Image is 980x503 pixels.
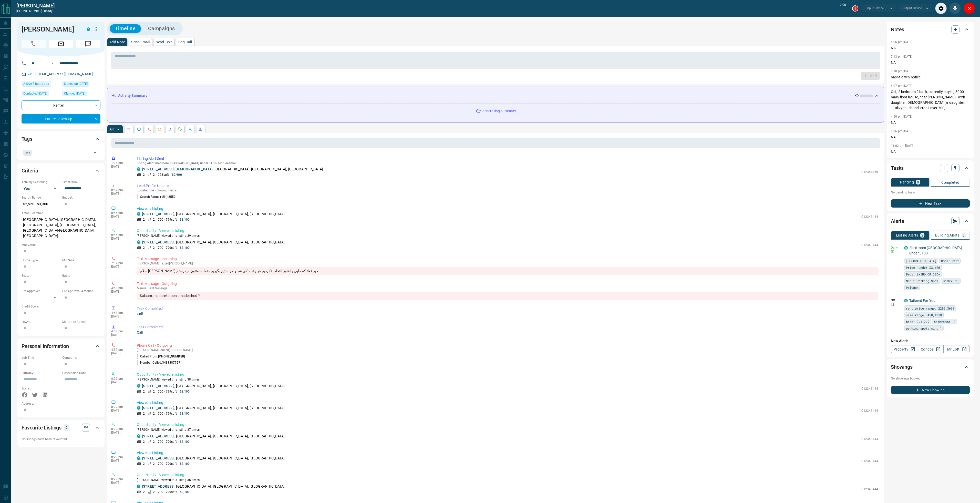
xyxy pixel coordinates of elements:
[142,240,174,244] a: [STREET_ADDRESS]
[143,461,145,466] p: 2
[861,386,878,391] p: C12343444
[891,250,894,253] svg: Email
[158,461,177,466] p: 700 - 799 sqft
[137,456,140,460] div: condos.ca
[110,24,141,33] button: Timeline
[168,127,172,131] svg: Listing Alerts
[158,172,169,177] p: 928 sqft
[49,40,73,48] span: Email
[861,487,878,491] p: C12343444
[178,127,182,131] svg: Requests
[891,298,901,303] p: Off
[137,472,878,478] p: Opportunity - Viewed a listing
[142,484,285,489] p: , [GEOGRAPHIC_DATA], [GEOGRAPHIC_DATA], [GEOGRAPHIC_DATA]
[158,490,177,494] p: 700 - 799 sqft
[158,355,185,358] span: [PHONE_NUMBER]
[62,355,100,360] p: Company:
[891,149,970,155] p: NA
[154,161,216,165] span: 2bedroom [GEOGRAPHIC_DATA] under 3100
[178,40,192,44] p: Log Call
[22,304,100,309] p: Credit Score:
[153,245,155,250] p: 2
[891,162,970,174] div: Tasks
[891,23,970,36] div: Notes
[44,9,53,13] span: ready
[896,233,918,237] p: Listing Alerts
[137,406,140,410] div: condos.ca
[137,161,878,165] p: Listing Alert : - sent via email
[111,333,129,337] p: [DATE]
[111,290,129,293] p: [DATE]
[137,228,878,233] p: Opportunity - Viewed a listing
[943,345,970,353] a: Mr.Loft
[861,170,878,174] p: C12348466
[111,91,880,100] div: Activity Summary
[158,217,177,222] p: 700 - 799 sqft
[906,285,919,290] span: Polygon
[162,361,180,364] span: 3439887757
[891,199,970,208] button: New Task
[142,211,285,217] p: , [GEOGRAPHIC_DATA], [GEOGRAPHIC_DATA], [GEOGRAPHIC_DATA]
[891,135,970,140] p: NA
[142,456,174,460] a: [STREET_ADDRESS]
[76,40,100,48] span: Message
[25,150,30,155] span: Oct
[142,434,174,438] a: [STREET_ADDRESS]
[22,342,69,350] h2: Personal Information
[909,246,962,255] a: 2bedroom [GEOGRAPHIC_DATA] under 3100
[137,127,141,131] svg: Lead Browsing Activity
[963,233,965,237] p: 0
[180,461,190,466] p: $3,100
[142,167,213,171] a: [STREET_ADDRESS][DEMOGRAPHIC_DATA]
[153,461,155,466] p: 2
[22,437,100,442] p: No listings have been favourited
[906,258,936,263] span: [GEOGRAPHIC_DATA]
[127,127,131,131] svg: Notes
[111,192,129,196] p: [DATE]
[137,156,878,161] p: Listing Alert Sent
[934,319,955,324] span: bathrooms: 2
[137,194,176,199] p: Search Range (Min) :
[16,9,55,13] p: [PHONE_NUMBER] -
[28,73,32,76] svg: Email Verified
[62,320,100,324] p: Mortgage Agent:
[22,320,60,324] p: Lawyer:
[891,40,913,44] p: 5:06 pm [DATE]
[142,167,323,172] p: , [GEOGRAPHIC_DATA], [GEOGRAPHIC_DATA], [GEOGRAPHIC_DATA]
[891,338,970,344] p: New Alert:
[22,91,60,98] div: Fri Aug 15 2025
[137,212,140,216] div: condos.ca
[137,286,148,290] span: manual
[109,40,125,44] p: Add Note
[49,60,55,66] button: Open
[118,93,147,98] p: Activity Summary
[111,459,129,463] p: [DATE]
[180,439,190,444] p: $3,100
[963,3,975,14] div: Close
[935,3,947,14] div: Audio Settings
[35,72,93,76] a: [EMAIL_ADDRESS][DOMAIN_NAME]
[16,3,55,9] h2: [PERSON_NAME]
[22,424,61,432] h2: Favourite Listings
[87,27,90,31] div: condos.ca
[137,485,140,488] div: condos.ca
[111,455,129,459] p: 8:29 pm
[941,258,959,263] span: Mode: Rent
[137,324,878,330] p: Task Completed
[891,361,970,373] div: Showings
[158,127,162,131] svg: Emails
[143,490,145,494] p: 2
[65,425,68,430] p: 0
[891,215,970,227] div: Alerts
[22,195,60,200] p: Search Range:
[22,386,60,391] p: Social:
[109,127,114,131] p: All
[180,389,190,394] p: $3,100
[22,100,100,110] div: Renter
[891,345,917,353] a: Property
[137,167,140,171] div: condos.ca
[900,180,914,184] p: Pending
[891,129,913,133] p: 6:06 pm [DATE]
[861,459,878,463] p: C12343444
[22,401,100,406] p: Address:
